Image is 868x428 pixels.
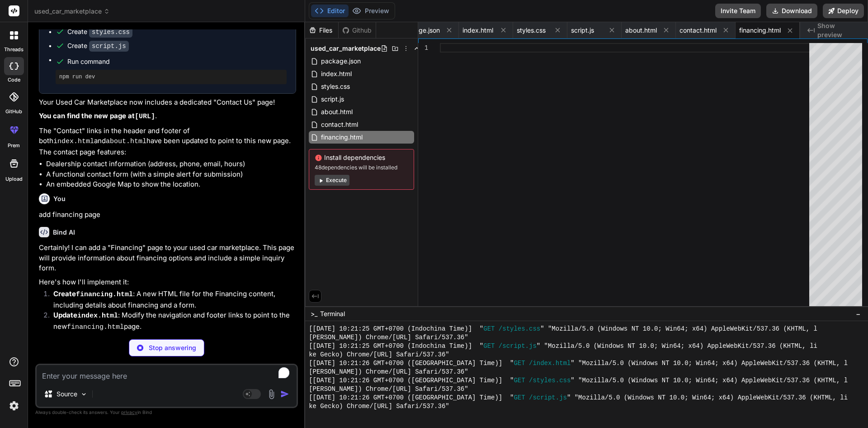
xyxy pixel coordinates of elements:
span: GET [514,376,525,385]
li: Dealership contact information (address, phone, email, hours) [46,159,296,169]
span: about.html [320,106,354,117]
span: − [856,309,861,318]
button: Execute [315,175,349,186]
span: styles.css [320,81,351,92]
span: Install dependencies [315,153,408,162]
button: Deploy [823,4,864,18]
div: 1 [418,43,428,53]
span: /script.js [529,394,567,402]
span: [[DATE] 10:21:26 GMT+0700 ([GEOGRAPHIC_DATA] Time)] " [309,376,514,385]
span: " "Mozilla/5.0 (Windows NT 10.0; Win64; x64) AppleWebKit/537.36 (KHTML, l [571,376,848,385]
span: financing.html [739,26,781,35]
button: Preview [349,5,393,17]
span: Show preview [817,21,861,39]
span: " "Mozilla/5.0 (Windows NT 10.0; Win64; x64) AppleWebKit/537.36 (KHTML, l [540,325,817,333]
span: [[DATE] 10:21:26 GMT+0700 ([GEOGRAPHIC_DATA] Time)] " [309,394,514,402]
div: Create [67,41,129,51]
label: GitHub [5,108,22,115]
label: code [8,76,20,84]
li: An embedded Google Map to show the location. [46,179,296,190]
li: : Modify the navigation and footer links to point to the new page. [46,310,296,332]
label: Upload [5,175,23,183]
p: Certainly! I can add a "Financing" page to your used car marketplace. This page will provide info... [39,243,296,274]
span: 48 dependencies will be installed [315,164,408,171]
span: package.json [400,26,440,35]
div: Create [67,27,132,37]
div: Github [339,26,376,35]
button: − [854,307,863,321]
span: financing.html [320,132,363,143]
strong: Create [53,289,133,298]
code: index.html [77,312,118,320]
p: Here's how I'll implement it: [39,277,296,288]
span: about.html [625,26,657,35]
label: prem [8,142,20,149]
span: GET [514,359,525,368]
span: script.js [571,26,594,35]
code: financing.html [76,291,133,298]
span: [[DATE] 10:21:25 GMT+0700 (Indochina Time)] " [309,325,483,333]
textarea: To enrich screen reader interactions, please activate Accessibility in Grammarly extension settings [37,365,297,381]
span: Run command [67,57,287,66]
li: : A new HTML file for the Financing content, including details about financing and a form. [46,289,296,310]
div: Files [305,26,338,35]
span: " "Mozilla/5.0 (Windows NT 10.0; Win64; x64) AppleWebKit/537.36 (KHTML, li [537,342,817,351]
span: [[DATE] 10:21:26 GMT+0700 ([GEOGRAPHIC_DATA] Time)] " [309,359,514,368]
code: index.html [53,138,94,145]
span: [PERSON_NAME]) Chrome/[URL] Safari/537.36" [309,333,468,342]
p: Always double-check its answers. Your in Bind [35,408,298,417]
button: Download [766,4,817,18]
code: financing.html [67,323,124,331]
img: Pick Models [80,390,88,398]
span: used_car_marketplace [311,44,381,53]
span: script.js [320,94,345,105]
span: contact.html [679,26,717,35]
span: ke Gecko) Chrome/[URL] Safari/537.36" [309,402,449,411]
p: . [39,111,296,122]
span: styles.css [517,26,546,35]
span: >_ [311,309,317,318]
button: Editor [311,5,349,17]
img: settings [6,398,22,414]
img: attachment [266,389,277,399]
span: /styles.css [499,325,540,333]
label: threads [4,46,24,53]
h6: Bind AI [53,228,75,237]
button: Invite Team [715,4,761,18]
span: GET [483,342,495,351]
span: index.html [320,68,353,79]
p: Your Used Car Marketplace now includes a dedicated "Contact Us" page! [39,97,296,108]
span: contact.html [320,119,359,130]
span: used_car_marketplace [34,7,110,16]
li: A functional contact form (with a simple alert for submission) [46,169,296,180]
p: The "Contact" links in the header and footer of both and have been updated to point to this new p... [39,126,296,158]
span: /script.js [499,342,537,351]
span: /index.html [529,359,571,368]
span: index.html [462,26,493,35]
p: Stop answering [149,343,196,352]
span: ke Gecko) Chrome/[URL] Safari/537.36" [309,351,449,359]
strong: Update [53,311,118,319]
span: [PERSON_NAME]) Chrome/[URL] Safari/537.36" [309,368,468,376]
span: GET [483,325,495,333]
h6: You [53,194,66,203]
p: add financing page [39,210,296,220]
code: styles.css [89,27,132,38]
span: " "Mozilla/5.0 (Windows NT 10.0; Win64; x64) AppleWebKit/537.36 (KHTML, li [567,394,848,402]
span: /styles.css [529,376,571,385]
p: Source [57,390,77,399]
code: about.html [106,138,146,145]
span: [[DATE] 10:21:25 GMT+0700 (Indochina Time)] " [309,342,483,351]
strong: You can find the new page at [39,111,155,120]
span: package.json [320,56,362,67]
span: " "Mozilla/5.0 (Windows NT 10.0; Win64; x64) AppleWebKit/537.36 (KHTML, l [571,359,848,368]
span: GET [514,394,525,402]
span: [PERSON_NAME]) Chrome/[URL] Safari/537.36" [309,385,468,394]
pre: npm run dev [59,73,283,81]
span: privacy [121,409,137,415]
code: script.js [89,41,129,52]
img: icon [280,390,289,399]
code: [URL] [135,113,155,120]
span: Terminal [320,309,345,318]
